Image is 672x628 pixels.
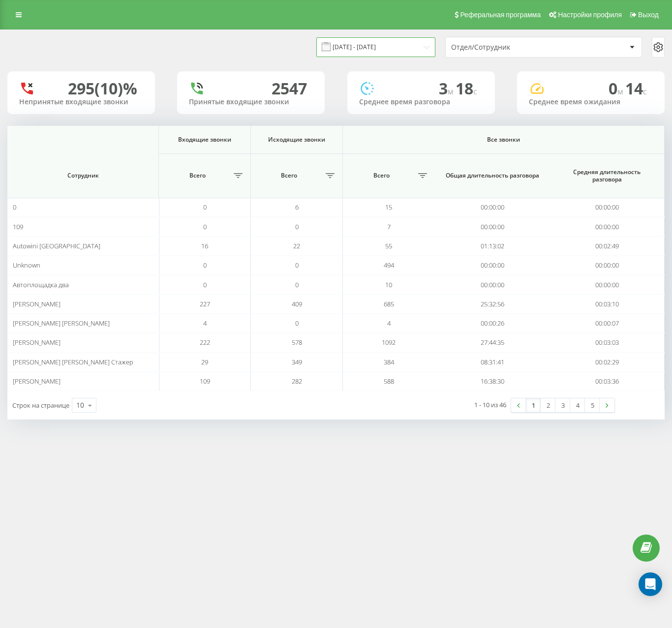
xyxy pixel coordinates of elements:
[13,203,16,211] span: 0
[558,11,622,19] span: Настройки профиля
[474,400,506,410] div: 1 - 10 из 46
[19,98,143,106] div: Непринятые входящие звонки
[550,256,665,275] td: 00:00:00
[13,358,133,366] span: [PERSON_NAME] [PERSON_NAME] Стажер
[13,280,69,289] span: Автоплощадка два
[295,222,299,231] span: 0
[638,11,659,19] span: Выход
[201,241,208,250] span: 16
[435,217,550,236] td: 00:00:00
[200,377,210,386] span: 109
[451,43,569,52] div: Отдел/Сотрудник
[560,168,654,183] span: Средняя длительность разговора
[609,78,625,99] span: 0
[570,398,585,412] a: 4
[256,172,323,179] span: Всего
[435,372,550,391] td: 16:38:30
[385,241,392,250] span: 55
[384,299,394,308] span: 685
[68,79,137,98] div: 295 (10)%
[295,280,299,289] span: 0
[13,299,61,308] span: [PERSON_NAME]
[385,203,392,211] span: 15
[550,372,665,391] td: 00:03:36
[550,217,665,236] td: 00:00:00
[439,78,456,99] span: 3
[260,136,333,144] span: Исходящие звонки
[435,314,550,333] td: 00:00:26
[164,172,231,179] span: Всего
[550,275,665,294] td: 00:00:00
[550,353,665,372] td: 00:02:29
[292,358,302,366] span: 349
[19,172,147,179] span: Сотрудник
[293,241,300,250] span: 22
[435,333,550,352] td: 27:44:35
[203,319,207,328] span: 4
[550,295,665,314] td: 00:03:10
[585,398,600,412] a: 5
[384,261,394,269] span: 494
[364,136,644,144] span: Все звонки
[435,198,550,217] td: 00:00:00
[639,572,662,596] div: Open Intercom Messenger
[625,78,647,99] span: 14
[435,353,550,372] td: 08:31:41
[387,222,391,231] span: 7
[385,280,392,289] span: 10
[435,256,550,275] td: 00:00:00
[13,319,110,328] span: [PERSON_NAME] [PERSON_NAME]
[643,86,647,97] span: c
[168,136,242,144] span: Входящие звонки
[12,401,69,410] span: Строк на странице
[292,377,302,386] span: 282
[272,79,307,98] div: 2547
[13,241,100,250] span: Autowini [GEOGRAPHIC_DATA]
[435,295,550,314] td: 25:32:56
[550,198,665,217] td: 00:00:00
[292,338,302,347] span: 578
[555,398,570,412] a: 3
[203,261,207,269] span: 0
[435,275,550,294] td: 00:00:00
[384,377,394,386] span: 588
[201,358,208,366] span: 29
[348,172,415,179] span: Всего
[382,338,396,347] span: 1092
[435,237,550,256] td: 01:13:02
[550,314,665,333] td: 00:00:07
[448,86,456,97] span: м
[295,319,299,328] span: 0
[460,11,541,19] span: Реферальная программа
[359,98,483,106] div: Среднее время разговора
[200,338,210,347] span: 222
[13,377,61,386] span: [PERSON_NAME]
[13,338,61,347] span: [PERSON_NAME]
[203,203,207,211] span: 0
[13,261,40,269] span: Unknown
[456,78,477,99] span: 18
[541,398,555,412] a: 2
[13,222,23,231] span: 109
[617,86,625,97] span: м
[200,299,210,308] span: 227
[292,299,302,308] span: 409
[295,203,299,211] span: 6
[387,319,391,328] span: 4
[295,261,299,269] span: 0
[203,280,207,289] span: 0
[529,98,653,106] div: Среднее время ожидания
[526,398,541,412] a: 1
[189,98,313,106] div: Принятые входящие звонки
[550,237,665,256] td: 00:02:49
[473,86,477,97] span: c
[76,400,84,410] div: 10
[203,222,207,231] span: 0
[550,333,665,352] td: 00:03:03
[384,358,394,366] span: 384
[445,172,540,179] span: Общая длительность разговора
